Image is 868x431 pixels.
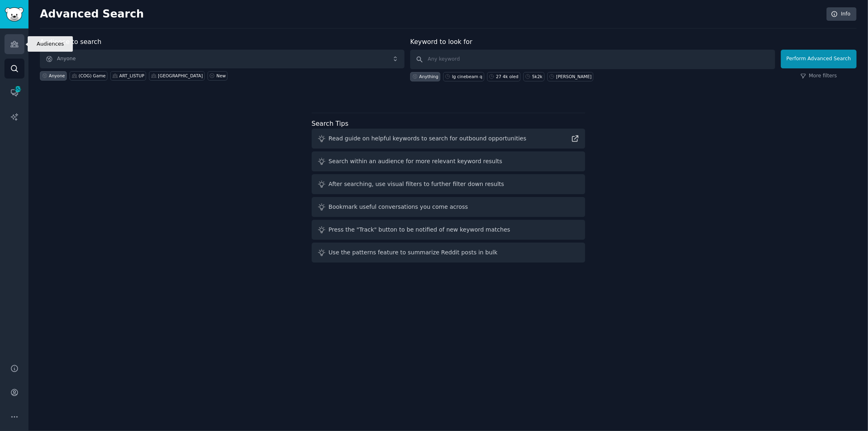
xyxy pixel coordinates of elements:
[49,73,65,79] div: Anyone
[4,83,24,103] a: 452
[329,180,504,188] div: After searching, use visual filters to further filter down results
[410,50,775,69] input: Any keyword
[216,73,226,79] div: New
[800,72,837,80] a: More filters
[419,74,438,79] div: Anything
[556,74,592,79] div: [PERSON_NAME]
[40,8,822,21] h2: Advanced Search
[158,73,203,79] div: [GEOGRAPHIC_DATA]
[329,225,510,234] div: Press the "Track" button to be notified of new keyword matches
[329,203,468,211] div: Bookmark useful conversations you come across
[40,50,404,68] button: Anyone
[452,74,483,79] div: lg cinebeam q
[826,7,857,21] a: Info
[496,74,518,79] div: 27 4k oled
[14,86,22,92] span: 452
[410,38,472,46] label: Keyword to look for
[312,120,349,127] label: Search Tips
[532,74,543,79] div: 5k2k
[79,73,106,79] div: (COG) Game
[329,157,503,166] div: Search within an audience for more relevant keyword results
[208,71,227,81] a: New
[5,7,24,22] img: GummySearch logo
[119,73,144,79] div: ART_LISTUP
[329,248,498,257] div: Use the patterns feature to summarize Reddit posts in bulk
[329,134,527,143] div: Read guide on helpful keywords to search for outbound opportunities
[781,50,857,68] button: Perform Advanced Search
[40,38,101,46] label: Audience to search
